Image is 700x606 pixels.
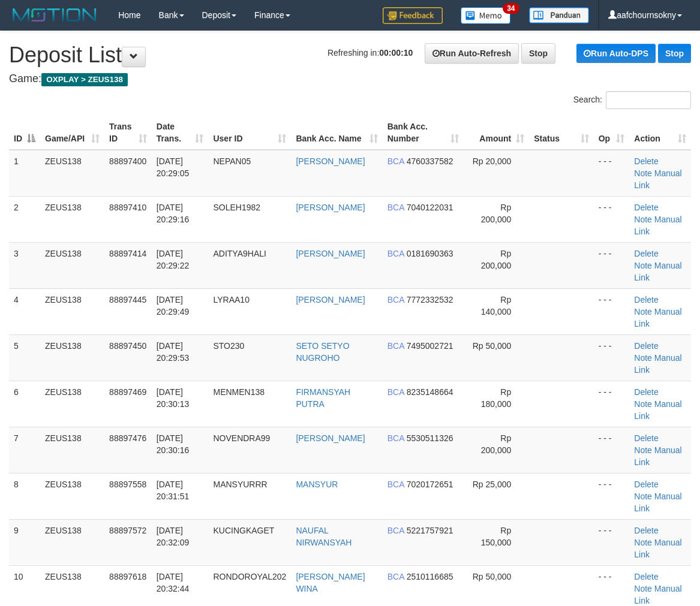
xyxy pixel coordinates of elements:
a: FIRMANSYAH PUTRA [296,387,350,409]
th: Date Trans.: activate to sort column ascending [152,116,209,150]
td: ZEUS138 [40,196,104,242]
a: Note [634,538,652,547]
span: 34 [503,3,519,14]
a: Note [634,399,652,409]
span: MENMEN138 [213,387,265,397]
img: MOTION_logo.png [9,6,100,24]
th: Action: activate to sort column ascending [629,116,691,150]
span: Copy 4760337582 to clipboard [407,156,453,166]
span: BCA [387,341,404,351]
img: Feedback.jpg [383,7,443,24]
span: Copy 5221757921 to clipboard [407,526,453,535]
a: Delete [634,203,658,212]
a: Manual Link [634,538,681,559]
span: Rp 150,000 [481,526,512,547]
a: Manual Link [634,399,681,421]
span: 88897469 [109,387,146,397]
th: User ID: activate to sort column ascending [208,116,291,150]
a: Note [634,353,652,363]
a: Run Auto-Refresh [425,43,519,64]
a: Manual Link [634,307,681,328]
span: [DATE] 20:29:49 [157,295,190,316]
span: KUCINGKAGET [213,526,274,535]
a: Manual Link [634,168,681,190]
span: Copy 7495002721 to clipboard [407,341,453,351]
a: [PERSON_NAME] [296,433,365,443]
span: 88897618 [109,572,146,581]
span: OXPLAY > ZEUS138 [41,73,128,86]
a: Delete [634,249,658,258]
span: Rp 20,000 [473,156,512,166]
a: NAUFAL NIRWANSYAH [296,526,351,547]
a: Note [634,168,652,178]
a: Note [634,492,652,501]
td: 7 [9,427,40,473]
span: BCA [387,433,404,443]
span: 88897476 [109,433,146,443]
th: Amount: activate to sort column ascending [464,116,530,150]
span: [DATE] 20:31:51 [157,480,190,501]
a: Stop [521,43,555,64]
td: - - - [594,242,630,288]
th: Bank Acc. Number: activate to sort column ascending [383,116,464,150]
a: Manual Link [634,492,681,513]
td: - - - [594,473,630,519]
span: [DATE] 20:29:05 [157,156,190,178]
h4: Game: [9,73,691,85]
td: 4 [9,288,40,334]
span: Rp 140,000 [481,295,512,316]
span: [DATE] 20:30:16 [157,433,190,455]
span: BCA [387,295,404,304]
span: Refreshing in: [328,48,413,58]
img: Button%20Memo.svg [461,7,511,24]
a: Delete [634,156,658,166]
span: 88897445 [109,295,146,304]
td: - - - [594,196,630,242]
td: ZEUS138 [40,288,104,334]
span: [DATE] 20:32:09 [157,526,190,547]
a: Note [634,261,652,270]
span: BCA [387,387,404,397]
td: 9 [9,519,40,565]
td: - - - [594,288,630,334]
span: BCA [387,203,404,212]
h1: Deposit List [9,43,691,67]
td: ZEUS138 [40,427,104,473]
span: Rp 180,000 [481,387,512,409]
span: Rp 50,000 [473,572,512,581]
a: [PERSON_NAME] [296,156,365,166]
td: 8 [9,473,40,519]
span: Copy 8235148664 to clipboard [407,387,453,397]
span: Rp 25,000 [473,480,512,489]
span: 88897572 [109,526,146,535]
td: ZEUS138 [40,473,104,519]
a: Delete [634,526,658,535]
span: Rp 200,000 [481,203,512,224]
label: Search: [573,91,691,109]
span: BCA [387,156,404,166]
td: 1 [9,150,40,197]
td: ZEUS138 [40,242,104,288]
a: Run Auto-DPS [576,44,656,63]
td: - - - [594,150,630,197]
td: - - - [594,381,630,427]
span: [DATE] 20:29:22 [157,249,190,270]
a: Delete [634,387,658,397]
a: Note [634,307,652,316]
span: 88897414 [109,249,146,258]
span: STO230 [213,341,244,351]
td: - - - [594,427,630,473]
span: [DATE] 20:30:13 [157,387,190,409]
th: Game/API: activate to sort column ascending [40,116,104,150]
strong: 00:00:10 [379,48,413,58]
span: 88897558 [109,480,146,489]
a: Stop [658,44,691,63]
input: Search: [606,91,691,109]
td: ZEUS138 [40,381,104,427]
span: NEPAN05 [213,156,251,166]
span: ADITYA9HALI [213,249,266,258]
a: SETO SETYO NUGROHO [296,341,349,363]
a: Delete [634,480,658,489]
span: MANSYURRR [213,480,267,489]
th: Bank Acc. Name: activate to sort column ascending [291,116,382,150]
